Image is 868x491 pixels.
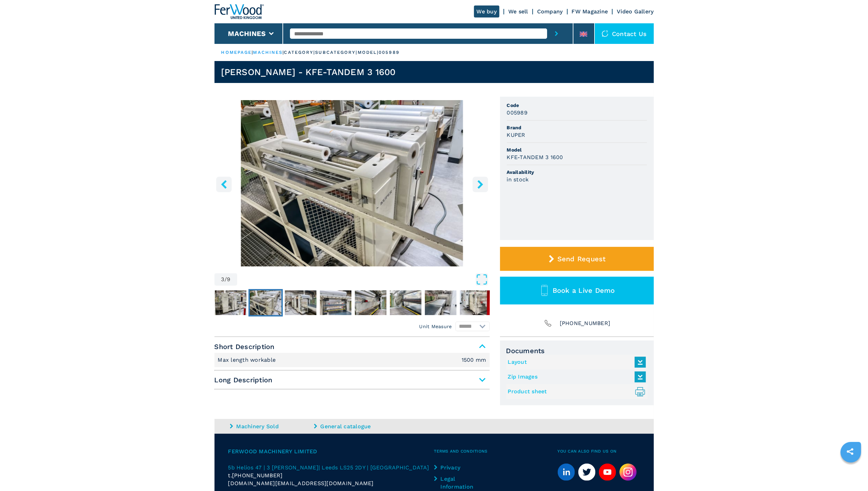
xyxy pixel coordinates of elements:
a: sharethis [842,443,859,460]
div: t. [228,471,434,479]
span: Availability [507,169,647,176]
button: Go to Slide 5 [319,289,353,316]
a: Company [537,8,563,15]
img: 09155177d77aea086bf5bd35b9da81e1 [355,290,386,315]
a: General catalogue [314,422,396,430]
a: We sell [508,8,528,15]
img: Packaging Lines KUPER KFE-TANDEM 3 1600 [215,100,490,266]
a: machines [253,50,283,55]
span: Brand [507,124,647,131]
button: Go to Slide 7 [389,289,423,316]
button: right-button [473,177,488,192]
a: We buy [474,5,500,17]
p: Max length workable [218,356,278,364]
img: Instagram [620,464,637,481]
span: [PHONE_NUMBER] [560,319,611,328]
a: youtube [599,464,616,481]
span: 9 [227,277,230,282]
span: Long Description [215,374,490,386]
span: 5b Helios 47 | 3 [PERSON_NAME] [228,464,319,471]
nav: Thumbnail Navigation [213,289,489,316]
a: FW Magazine [572,8,608,15]
span: Documents [506,347,648,355]
img: Contact us [602,30,609,37]
span: Ferwood Machinery Limited [228,447,434,455]
button: Go to Slide 9 [459,289,493,316]
button: Open Fullscreen [239,273,488,286]
button: Go to Slide 3 [248,289,283,316]
iframe: Chat [839,460,863,486]
img: 91ac51536e388c0be06ac2d55c0cff91 [215,290,246,315]
p: category | [284,49,315,56]
img: 9b724e5d5b0dc5a42487a254cf2d055f [250,290,281,315]
img: Ferwood [215,4,264,19]
a: Layout [508,357,643,368]
span: [DOMAIN_NAME][EMAIL_ADDRESS][DOMAIN_NAME] [228,479,374,487]
a: Machinery Sold [230,422,312,430]
button: Send Request [500,247,654,271]
button: submit-button [547,23,566,44]
div: Short Description [215,353,490,367]
a: Privacy [434,464,482,471]
em: 1500 mm [462,357,486,363]
div: Contact us [595,23,654,44]
a: Zip Images [508,371,643,383]
h3: KUPER [507,131,525,139]
button: left-button [216,177,232,192]
button: Go to Slide 6 [354,289,388,316]
a: Video Gallery [617,8,653,15]
h3: KFE-TANDEM 3 1600 [507,153,563,161]
span: Model [507,146,647,153]
span: Short Description [215,340,490,353]
p: 005989 [379,49,400,56]
button: Machines [228,29,266,38]
a: Product sheet [508,386,643,397]
a: linkedin [558,464,575,481]
img: 3c140bc1b01fb552fc2db7971c77e8ff [425,290,456,315]
span: [PHONE_NUMBER] [232,471,283,479]
button: Go to Slide 4 [283,289,318,316]
img: 368347db8531568eb6321638d241939a [320,290,351,315]
span: | [282,50,284,55]
span: / [224,277,227,282]
button: Go to Slide 2 [213,289,248,316]
span: You can also find us on [558,447,640,455]
img: Phone [543,319,553,328]
span: 3 [221,277,224,282]
span: Code [507,102,647,109]
img: 9f703a10b7ce9bfe1c85b650f0590e42 [390,290,421,315]
p: subcategory | [315,49,357,56]
span: Send Request [557,255,606,263]
img: 683e4a7c29df5549328a6d443fcd331a [460,290,491,315]
a: twitter [578,464,595,481]
span: | [252,50,253,55]
em: Unit Measure [419,323,452,330]
div: Go to Slide 3 [215,100,490,266]
a: HOMEPAGE [221,50,252,55]
img: 77bb1520e5ca8d4d53a33c8b66a6cff9 [285,290,316,315]
span: Terms and Conditions [434,447,558,455]
span: | Leeds LS25 2DY | [GEOGRAPHIC_DATA] [319,464,429,471]
p: model | [358,49,379,56]
h3: 005989 [507,109,528,117]
span: Book a Live Demo [553,286,615,295]
button: Go to Slide 8 [424,289,458,316]
a: Legal Information [434,475,482,491]
h3: in stock [507,176,529,183]
button: Book a Live Demo [500,277,654,304]
h1: [PERSON_NAME] - KFE-TANDEM 3 1600 [221,67,396,77]
a: 5b Helios 47 | 3 [PERSON_NAME]| Leeds LS25 2DY | [GEOGRAPHIC_DATA] [228,464,434,471]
